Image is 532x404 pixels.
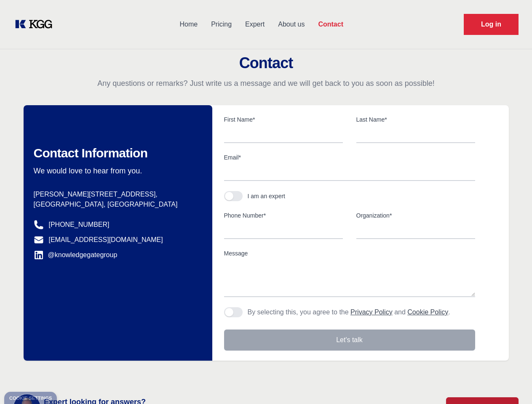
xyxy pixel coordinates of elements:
a: Expert [238,13,271,35]
p: [PERSON_NAME][STREET_ADDRESS], [34,189,199,199]
a: Request Demo [464,14,519,35]
a: Contact [311,13,350,35]
label: First Name* [224,115,343,124]
div: Cookie settings [9,396,52,401]
a: @knowledgegategroup [34,250,118,260]
a: Pricing [204,13,238,35]
a: About us [271,13,311,35]
p: Any questions or remarks? Just write us a message and we will get back to you as soon as possible! [10,78,522,88]
a: Privacy Policy [350,308,393,316]
a: Home [173,13,204,35]
button: Let's talk [224,330,475,351]
label: Phone Number* [224,211,343,220]
p: [GEOGRAPHIC_DATA], [GEOGRAPHIC_DATA] [34,199,199,210]
p: We would love to hear from you. [34,166,199,176]
a: [PHONE_NUMBER] [49,220,110,230]
p: By selecting this, you agree to the and . [248,307,450,317]
label: Last Name* [356,115,475,124]
label: Email* [224,153,475,162]
label: Message [224,249,475,258]
a: [EMAIL_ADDRESS][DOMAIN_NAME] [49,235,163,245]
label: Organization* [356,211,475,220]
h2: Contact Information [34,146,199,161]
div: I am an expert [248,192,286,200]
a: KOL Knowledge Platform: Talk to Key External Experts (KEE) [13,18,59,31]
a: Cookie Policy [407,308,448,316]
iframe: Chat Widget [490,364,532,404]
h2: Contact [10,55,522,72]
